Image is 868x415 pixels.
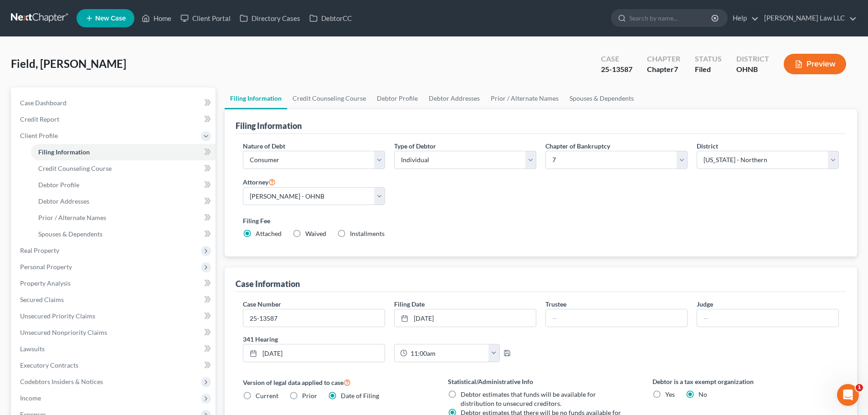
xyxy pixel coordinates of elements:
[13,324,216,341] a: Unsecured Nonpriority Claims
[407,344,489,362] input: -- : --
[395,309,536,327] a: [DATE]
[784,54,846,74] button: Preview
[13,308,216,324] a: Unsecured Priority Claims
[176,10,235,26] a: Client Portal
[243,176,276,187] label: Attorney
[647,54,680,64] div: Chapter
[652,377,839,386] label: Debtor is a tax exempt organization
[236,120,302,131] div: Filing Information
[856,384,863,391] span: 1
[695,64,722,75] div: Filed
[394,299,425,309] label: Filing Date
[20,99,67,107] span: Case Dashboard
[20,263,72,271] span: Personal Property
[38,214,106,221] span: Prior / Alternate Names
[243,377,429,388] label: Version of legal data applied to case
[235,10,305,26] a: Directory Cases
[238,334,541,344] label: 341 Hearing
[243,309,385,327] input: Enter case number...
[256,230,282,237] span: Attached
[736,54,769,64] div: District
[13,341,216,357] a: Lawsuits
[20,378,103,385] span: Codebtors Insiders & Notices
[31,160,216,177] a: Credit Counseling Course
[546,309,687,327] input: --
[601,64,632,75] div: 25-13587
[236,278,300,289] div: Case Information
[13,292,216,308] a: Secured Claims
[243,141,285,151] label: Nature of Debt
[647,64,680,75] div: Chapter
[448,377,634,386] label: Statistical/Administrative Info
[11,57,126,70] span: Field, [PERSON_NAME]
[95,15,126,22] span: New Case
[461,390,596,407] span: Debtor estimates that funds will be available for distribution to unsecured creditors.
[728,10,759,26] a: Help
[20,361,78,369] span: Executory Contracts
[31,226,216,242] a: Spouses & Dependents
[20,115,59,123] span: Credit Report
[394,141,436,151] label: Type of Debtor
[31,144,216,160] a: Filing Information
[697,141,718,151] label: District
[545,299,566,309] label: Trustee
[341,392,379,400] span: Date of Filing
[38,148,90,156] span: Filing Information
[225,87,287,109] a: Filing Information
[305,230,326,237] span: Waived
[697,299,713,309] label: Judge
[13,357,216,374] a: Executory Contracts
[20,345,45,353] span: Lawsuits
[674,65,678,73] span: 7
[20,132,58,139] span: Client Profile
[13,275,216,292] a: Property Analysis
[545,141,610,151] label: Chapter of Bankruptcy
[371,87,423,109] a: Debtor Profile
[13,111,216,128] a: Credit Report
[13,95,216,111] a: Case Dashboard
[243,344,385,362] a: [DATE]
[38,197,89,205] span: Debtor Addresses
[20,312,95,320] span: Unsecured Priority Claims
[601,54,632,64] div: Case
[697,309,838,327] input: --
[629,10,713,26] input: Search by name...
[699,390,707,398] span: No
[256,392,278,400] span: Current
[736,64,769,75] div: OHNB
[31,177,216,193] a: Debtor Profile
[20,246,59,254] span: Real Property
[38,181,79,189] span: Debtor Profile
[137,10,176,26] a: Home
[302,392,317,400] span: Prior
[38,164,112,172] span: Credit Counseling Course
[38,230,103,238] span: Spouses & Dependents
[760,10,857,26] a: [PERSON_NAME] Law LLC
[20,296,64,303] span: Secured Claims
[20,328,107,336] span: Unsecured Nonpriority Claims
[665,390,675,398] span: Yes
[20,279,71,287] span: Property Analysis
[243,299,281,309] label: Case Number
[243,216,839,225] label: Filing Fee
[31,210,216,226] a: Prior / Alternate Names
[31,193,216,210] a: Debtor Addresses
[564,87,639,109] a: Spouses & Dependents
[423,87,485,109] a: Debtor Addresses
[695,54,722,64] div: Status
[287,87,371,109] a: Credit Counseling Course
[305,10,356,26] a: DebtorCC
[485,87,564,109] a: Prior / Alternate Names
[837,384,859,406] iframe: Intercom live chat
[20,394,41,402] span: Income
[350,230,385,237] span: Installments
